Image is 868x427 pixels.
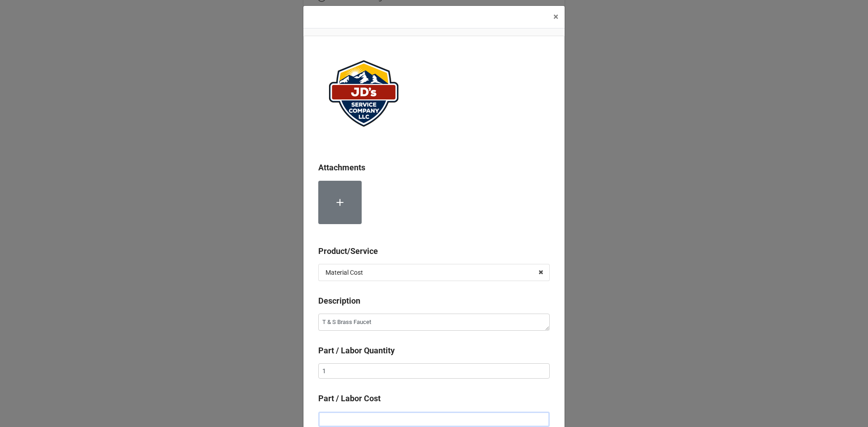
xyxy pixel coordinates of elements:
[325,269,363,276] div: Material Cost
[318,161,365,174] label: Attachments
[318,51,409,136] img: user-attachments%2Flegacy%2Fextension-attachments%2FePqffAuANl%2FJDServiceCoLogo_website.png
[318,295,360,307] label: Description
[318,314,550,331] textarea: T & S Brass Faucet
[318,344,395,357] label: Part / Labor Quantity
[553,11,558,22] span: ×
[318,392,381,405] label: Part / Labor Cost
[318,245,378,258] label: Product/Service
